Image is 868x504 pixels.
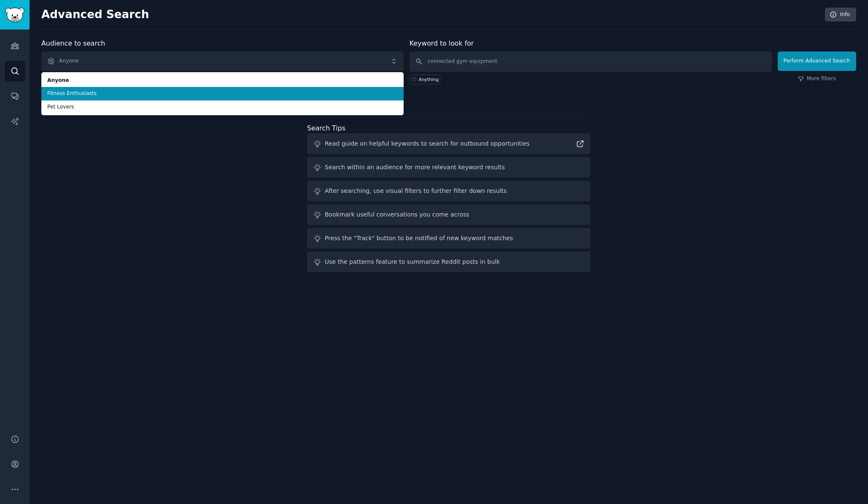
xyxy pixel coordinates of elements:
[47,77,398,84] span: Anyone
[325,210,469,219] div: Bookmark useful conversations you come across
[47,103,398,111] span: Pet Lovers
[825,8,856,22] a: Info
[325,187,507,195] div: After searching, use visual filters to further filter down results
[41,8,820,22] h2: Advanced Search
[41,39,105,47] label: Audience to search
[325,163,505,172] div: Search within an audience for more relevant keyword results
[325,139,530,148] div: Read guide on helpful keywords to search for outbound opportunities
[41,72,404,115] ul: Anyone
[410,39,474,47] label: Keyword to look for
[307,124,345,132] label: Search Tips
[419,76,439,82] div: Anything
[325,234,513,243] div: Press the "Track" button to be notified of new keyword matches
[41,51,404,71] button: Anyone
[798,75,836,83] a: More filters
[778,51,856,71] button: Perform Advanced Search
[5,8,24,22] img: GummySearch logo
[47,90,398,98] span: Fitness Enthusiasts
[325,257,500,266] div: Use the patterns feature to summarize Reddit posts in bulk
[410,51,772,72] input: Any keyword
